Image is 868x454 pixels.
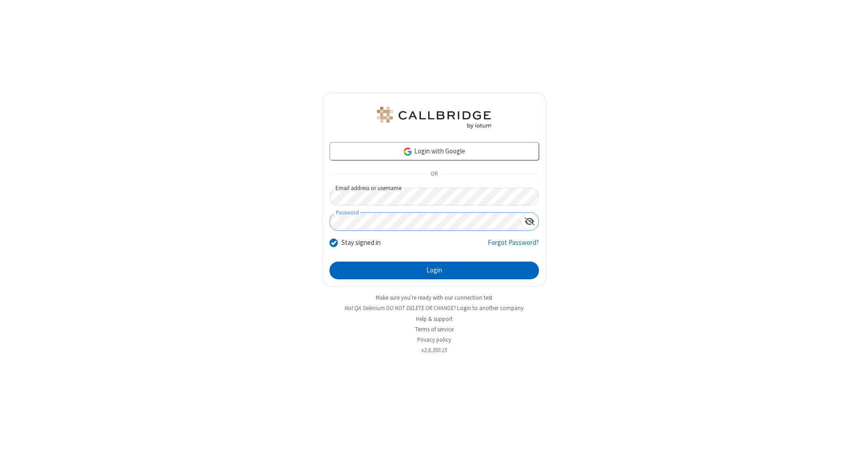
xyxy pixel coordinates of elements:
[488,238,539,255] a: Forgot Password?
[417,336,451,344] a: Privacy policy
[322,346,546,354] li: v2.6.350.15
[341,238,381,248] label: Stay signed in
[375,107,493,129] img: QA Selenium DO NOT DELETE OR CHANGE
[457,304,524,312] button: Login to another company
[322,304,546,312] li: Not QA Selenium DO NOT DELETE OR CHANGE?
[416,315,453,323] a: Help & support
[403,147,413,157] img: google-icon.png
[330,188,539,205] input: Email address or username
[521,213,538,229] div: Show password
[376,294,492,301] a: Make sure you're ready with our connection test
[330,213,521,230] input: Password
[415,325,453,333] a: Terms of service
[330,262,539,280] button: Login
[330,142,539,160] a: Login with Google
[427,168,441,181] span: OR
